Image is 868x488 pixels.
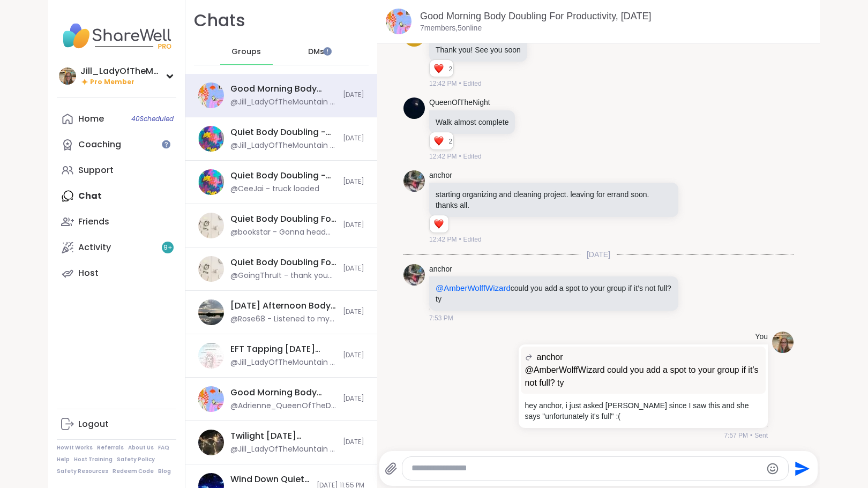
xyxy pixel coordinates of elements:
[433,220,444,228] button: Reactions: love
[57,106,176,132] a: Home40Scheduled
[57,209,176,235] a: Friends
[230,97,336,108] div: @Jill_LadyOfTheMountain - hey anchor, i just asked [PERSON_NAME] since I saw this and she says "u...
[343,394,364,403] span: [DATE]
[343,264,364,273] span: [DATE]
[230,140,336,151] div: @Jill_LadyOfTheMountain - i just responded to a backlog of work emails... phew
[198,386,224,412] img: Good Morning Body Doubling For Productivity, Sep 12
[163,243,173,252] span: 9 +
[57,132,176,157] a: Coaching
[78,418,109,430] div: Logout
[436,117,508,127] p: Walk almost complete
[448,64,453,74] span: 2
[198,343,224,369] img: EFT Tapping Friday Practice, Sep 12
[755,332,768,342] h4: You
[198,126,224,152] img: Quiet Body Doubling -Friday Evening Pt 2, Sep 12
[420,11,652,21] a: Good Morning Body Doubling For Productivity, [DATE]
[78,113,104,125] div: Home
[463,152,482,161] span: Edited
[230,387,336,399] div: Good Morning Body Doubling For Productivity, [DATE]
[230,474,310,485] div: Wind Down Quiet Body Doubling - [DATE]
[230,271,336,281] div: @GoingThruIt - thank you [PERSON_NAME]!!!! this was super helpful also if i yap too much in the c...
[78,164,114,176] div: Support
[198,256,224,282] img: Quiet Body Doubling For Productivity - Friday, Sep 12
[323,47,332,56] iframe: Spotlight
[230,300,336,312] div: [DATE] Afternoon Body Doublers and Chillers!, [DATE]
[343,221,364,230] span: [DATE]
[343,177,364,186] span: [DATE]
[80,65,161,77] div: Jill_LadyOfTheMountain
[430,60,448,77] div: Reaction list
[230,444,336,455] div: @Jill_LadyOfTheMountain - me either @shelleehance or i would have come!
[230,83,336,95] div: Good Morning Body Doubling For Productivity, [DATE]
[198,430,224,455] img: Twilight Thursday Hangout, Sep 11
[429,264,452,275] a: anchor
[436,283,511,292] span: @AmberWolffWizard
[198,82,224,108] img: Good Morning Body Doubling For Productivity, Sep 12
[78,139,121,151] div: Coaching
[429,313,453,323] span: 7:53 PM
[525,400,761,422] p: hey anchor, i just asked [PERSON_NAME] since I saw this and she says "unfortunately it's full" :(
[343,91,364,100] span: [DATE]
[198,213,224,238] img: Quiet Body Doubling For Productivity - Friday, Sep 12
[436,189,672,211] p: starting organizing and cleaning project. leaving for errand soon. thanks all.
[230,430,336,442] div: Twilight [DATE] Hangout, [DATE]
[386,9,411,34] img: Good Morning Body Doubling For Productivity, Sep 12
[420,23,482,34] p: 7 members, 5 online
[429,79,457,88] span: 12:42 PM
[158,468,171,475] a: Blog
[429,97,490,108] a: QueenOfTheNight
[436,44,521,55] p: Thank you! See you soon
[433,64,444,73] button: Reactions: love
[78,267,99,279] div: Host
[772,332,794,353] img: https://sharewell-space-live.sfo3.digitaloceanspaces.com/user-generated/2564abe4-c444-4046-864b-7...
[403,97,425,119] img: https://sharewell-space-live.sfo3.digitaloceanspaces.com/user-generated/d7277878-0de6-43a2-a937-4...
[128,444,154,452] a: About Us
[403,264,425,286] img: https://sharewell-space-live.sfo3.digitaloceanspaces.com/user-generated/bd698b57-9748-437a-a102-e...
[433,137,444,145] button: Reactions: love
[78,216,109,228] div: Friends
[459,235,461,244] span: •
[57,411,176,437] a: Logout
[343,134,364,143] span: [DATE]
[131,115,174,123] span: 40 Scheduled
[430,215,448,232] div: Reaction list
[57,444,93,452] a: How It Works
[97,444,124,452] a: Referrals
[430,132,448,149] div: Reaction list
[230,227,336,238] div: @bookstar - Gonna head out. Thanks so much to you all for sharing the space with me & hope you ha...
[463,235,482,244] span: Edited
[230,213,336,225] div: Quiet Body Doubling For Productivity - [DATE]
[754,431,768,440] span: Sent
[463,79,482,88] span: Edited
[411,463,761,474] textarea: Type your message
[750,431,752,440] span: •
[429,170,452,181] a: anchor
[230,170,336,182] div: Quiet Body Doubling -[DATE] Evening, [DATE]
[117,456,155,463] a: Safety Policy
[158,444,169,452] a: FAQ
[343,438,364,447] span: [DATE]
[230,401,336,411] div: @Adrienne_QueenOfTheDawn - Sorry I missed the end of the session - thanks for coming everyone!
[343,307,364,317] span: [DATE]
[724,431,748,440] span: 7:57 PM
[766,462,779,475] button: Emoji picker
[580,249,617,260] span: [DATE]
[78,242,111,253] div: Activity
[459,152,461,161] span: •
[59,67,76,85] img: Jill_LadyOfTheMountain
[57,468,108,475] a: Safety Resources
[231,47,261,57] span: Groups
[459,79,461,88] span: •
[57,456,70,463] a: Help
[198,169,224,195] img: Quiet Body Doubling -Friday Evening, Sep 12
[230,257,336,268] div: Quiet Body Doubling For Productivity - [DATE]
[537,351,563,364] span: anchor
[230,126,336,138] div: Quiet Body Doubling -[DATE] Evening Pt 2, [DATE]
[74,456,113,463] a: Host Training
[448,137,453,146] span: 2
[230,343,336,355] div: EFT Tapping [DATE] Practice, [DATE]
[57,17,176,55] img: ShareWell Nav Logo
[194,9,245,33] h1: Chats
[57,260,176,286] a: Host
[90,78,134,87] span: Pro Member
